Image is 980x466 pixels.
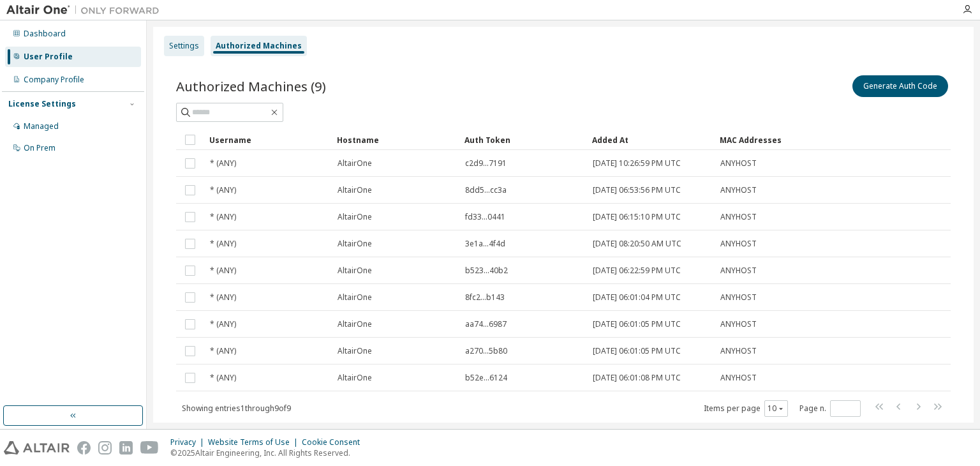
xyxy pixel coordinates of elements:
img: youtube.svg [140,441,159,455]
span: c2d9...7191 [465,158,507,169]
span: ANYHOST [720,346,757,356]
button: 10 [768,403,785,414]
span: AltairOne [338,373,372,383]
button: Generate Auth Code [852,75,948,97]
div: Website Terms of Use [208,437,302,447]
span: AltairOne [338,346,372,356]
span: * (ANY) [210,266,236,276]
span: AltairOne [338,239,372,249]
span: AltairOne [338,266,372,276]
span: Items per page [704,400,788,417]
span: AltairOne [338,158,372,169]
span: ANYHOST [720,158,757,169]
div: On Prem [24,143,56,153]
p: © 2025 Altair Engineering, Inc. All Rights Reserved. [170,447,367,458]
span: * (ANY) [210,212,236,222]
div: Added At [592,130,709,150]
span: * (ANY) [210,346,236,356]
span: AltairOne [338,212,372,222]
span: 8dd5...cc3a [465,185,507,195]
span: fd33...0441 [465,212,505,222]
span: ANYHOST [720,319,757,329]
span: * (ANY) [210,373,236,383]
span: aa74...6987 [465,319,507,329]
span: [DATE] 10:26:59 PM UTC [593,158,681,169]
img: instagram.svg [98,441,112,455]
span: [DATE] 06:01:04 PM UTC [593,292,681,303]
span: [DATE] 06:01:05 PM UTC [593,346,681,356]
img: facebook.svg [77,441,91,455]
span: ANYHOST [720,185,757,195]
span: 8fc2...b143 [465,292,505,303]
div: Authorized Machines [216,41,302,51]
div: Settings [169,41,199,51]
span: [DATE] 06:22:59 PM UTC [593,266,681,276]
div: Dashboard [24,29,66,39]
span: AltairOne [338,185,372,195]
div: Privacy [170,437,208,447]
span: * (ANY) [210,185,236,195]
span: Authorized Machines (9) [176,77,326,95]
span: [DATE] 06:01:05 PM UTC [593,319,681,329]
span: * (ANY) [210,239,236,249]
div: Hostname [337,130,454,150]
span: [DATE] 08:20:50 AM UTC [593,239,681,249]
div: Username [209,130,327,150]
span: b52e...6124 [465,373,507,383]
span: [DATE] 06:53:56 PM UTC [593,185,681,195]
div: License Settings [8,99,76,109]
img: linkedin.svg [119,441,133,455]
span: Page n. [799,400,861,417]
div: MAC Addresses [720,130,810,150]
div: User Profile [24,52,73,62]
span: AltairOne [338,319,372,329]
span: * (ANY) [210,158,236,169]
div: Cookie Consent [302,437,367,447]
span: AltairOne [338,292,372,303]
span: 3e1a...4f4d [465,239,505,249]
span: * (ANY) [210,292,236,303]
span: ANYHOST [720,212,757,222]
span: ANYHOST [720,292,757,303]
span: ANYHOST [720,266,757,276]
span: [DATE] 06:01:08 PM UTC [593,373,681,383]
img: Altair One [6,4,166,17]
span: ANYHOST [720,373,757,383]
span: Showing entries 1 through 9 of 9 [182,403,291,414]
div: Managed [24,121,59,132]
img: altair_logo.svg [4,441,70,455]
span: ANYHOST [720,239,757,249]
div: Auth Token [464,130,582,150]
span: * (ANY) [210,319,236,329]
span: b523...40b2 [465,266,508,276]
span: a270...5b80 [465,346,507,356]
span: [DATE] 06:15:10 PM UTC [593,212,681,222]
div: Company Profile [24,75,84,85]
